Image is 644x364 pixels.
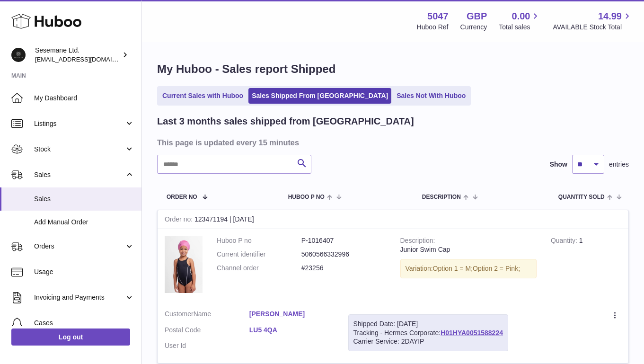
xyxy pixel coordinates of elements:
[11,48,26,62] img: info@soulcap.com
[288,194,325,200] span: Huboo P no
[499,10,541,32] a: 0.00 Total sales
[499,23,541,32] span: Total sales
[301,264,386,273] dd: #23256
[301,250,386,259] dd: 5060566332996
[550,160,567,169] label: Show
[34,293,124,302] span: Invoicing and Payments
[158,210,628,229] div: 123471194 | [DATE]
[34,145,124,154] span: Stock
[248,88,391,104] a: Sales Shipped From [GEOGRAPHIC_DATA]
[473,265,520,272] span: Option 2 = Pink;
[553,23,633,32] span: AVAILABLE Stock Total
[417,23,449,32] div: Huboo Ref
[157,137,626,148] h3: This page is updated every 15 minutes
[249,310,334,319] a: [PERSON_NAME]
[400,259,537,278] div: Variation:
[34,242,124,251] span: Orders
[598,10,622,23] span: 14.99
[400,237,435,247] strong: Description
[34,267,134,276] span: Usage
[165,341,249,350] dt: User Id
[441,329,503,337] a: H01HYA0051588224
[460,23,487,32] div: Currency
[11,328,130,346] a: Log out
[34,218,134,227] span: Add Manual Order
[249,326,334,335] a: LU5 4QA
[157,62,629,77] h1: My Huboo - Sales report Shipped
[551,237,579,247] strong: Quantity
[159,88,247,104] a: Current Sales with Huboo
[167,194,197,200] span: Order No
[34,94,134,103] span: My Dashboard
[553,10,633,32] a: 14.99 AVAILABLE Stock Total
[34,319,134,328] span: Cases
[217,250,301,259] dt: Current identifier
[34,195,134,204] span: Sales
[422,194,461,200] span: Description
[400,245,537,254] div: Junior Swim Cap
[217,236,301,245] dt: Huboo P no
[165,310,249,321] dt: Name
[353,320,503,328] div: Shipped Date: [DATE]
[433,265,473,272] span: Option 1 = M;
[301,236,386,245] dd: P-1016407
[165,326,249,337] dt: Postal Code
[393,88,469,104] a: Sales Not With Huboo
[348,314,508,352] div: Tracking - Hermes Corporate:
[427,10,449,23] strong: 5047
[165,310,194,318] span: Customer
[34,119,124,128] span: Listings
[217,264,301,273] dt: Channel order
[558,194,605,200] span: Quantity Sold
[165,236,203,293] img: 50471738257288.jpeg
[34,170,124,179] span: Sales
[544,229,628,302] td: 1
[35,46,120,64] div: Sesemane Ltd.
[512,10,530,23] span: 0.00
[353,337,503,346] div: Carrier Service: 2DAYIP
[157,115,414,128] h2: Last 3 months sales shipped from [GEOGRAPHIC_DATA]
[35,55,139,63] span: [EMAIL_ADDRESS][DOMAIN_NAME]
[609,160,629,169] span: entries
[165,215,194,225] strong: Order no
[467,10,487,23] strong: GBP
